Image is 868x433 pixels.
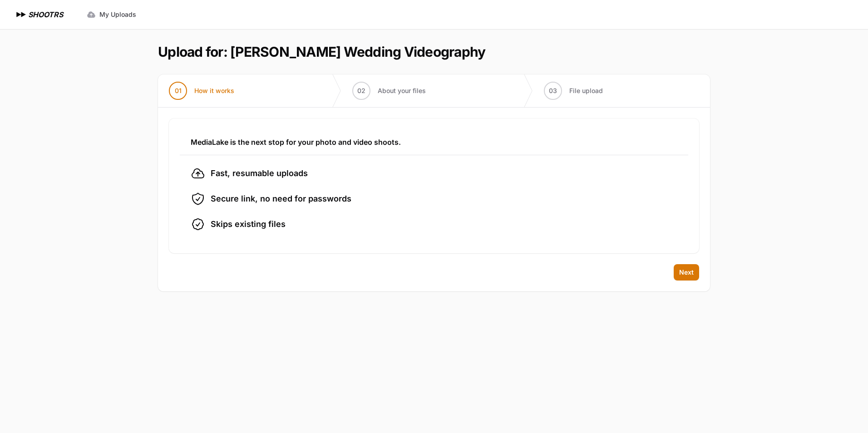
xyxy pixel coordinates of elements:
button: 01 How it works [158,74,245,107]
h1: Upload for: [PERSON_NAME] Wedding Videography [158,44,485,60]
a: My Uploads [81,6,142,23]
span: Next [679,268,694,277]
span: File upload [569,86,603,95]
button: 02 About your files [341,74,437,107]
span: Secure link, no need for passwords [211,192,351,205]
a: SHOOTRS SHOOTRS [15,9,63,20]
h1: SHOOTRS [28,9,63,20]
span: 03 [549,86,557,95]
span: My Uploads [99,10,136,19]
span: Skips existing files [211,218,286,231]
h3: MediaLake is the next stop for your photo and video shoots. [191,137,677,148]
img: SHOOTRS [15,9,28,20]
button: 03 File upload [533,74,614,107]
span: How it works [194,86,234,95]
span: About your files [378,86,426,95]
span: 02 [357,86,365,95]
span: 01 [175,86,182,95]
button: Next [674,264,699,280]
span: Fast, resumable uploads [211,167,308,180]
